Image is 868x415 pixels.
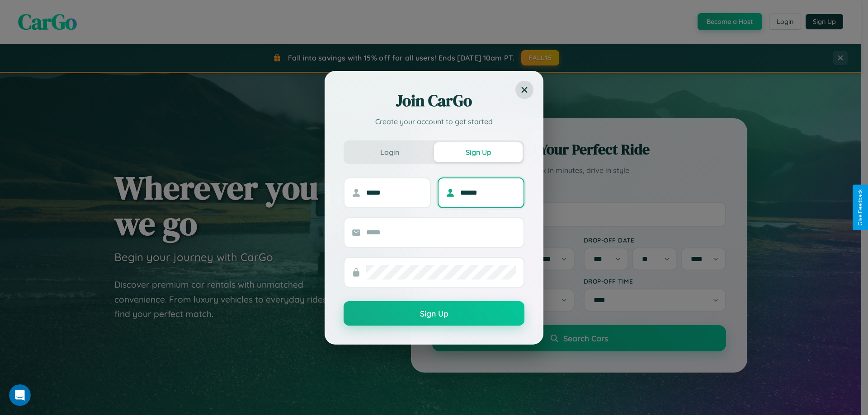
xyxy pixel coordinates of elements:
button: Login [345,142,434,162]
h2: Join CarGo [344,90,524,112]
iframe: Intercom live chat [9,384,31,406]
button: Sign Up [434,142,523,162]
button: Sign Up [344,301,524,326]
p: Create your account to get started [344,116,524,127]
div: Give Feedback [857,189,863,226]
